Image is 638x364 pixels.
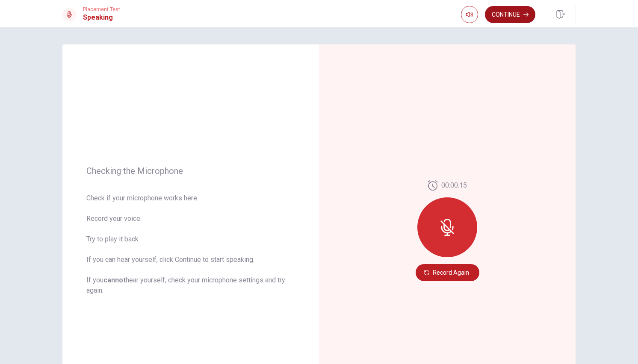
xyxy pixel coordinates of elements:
[86,193,295,296] span: Check if your microphone works here. Record your voice. Try to play it back. If you can hear your...
[485,6,535,23] button: Continue
[103,276,126,284] u: cannot
[416,264,479,281] button: Record Again
[441,180,467,191] span: 00:00:15
[83,6,120,12] span: Placement Test
[86,166,295,176] span: Checking the Microphone
[83,12,120,23] h1: Speaking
